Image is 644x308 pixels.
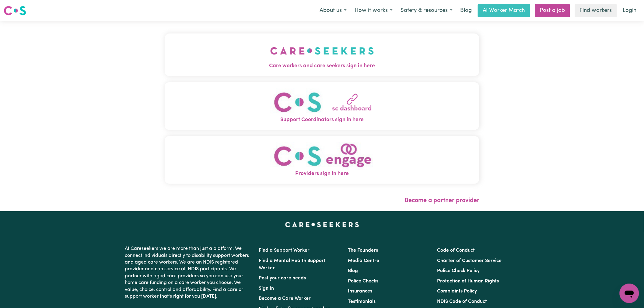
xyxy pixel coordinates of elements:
[351,4,397,17] button: How it works
[348,258,379,263] a: Media Centre
[619,4,640,17] a: Login
[348,299,376,304] a: Testimonials
[437,258,502,263] a: Charter of Customer Service
[259,286,274,291] a: Sign In
[165,136,479,184] button: Providers sign in here
[259,276,306,281] a: Post your care needs
[165,62,479,70] span: Care workers and care seekers sign in here
[348,279,378,284] a: Police Checks
[404,198,479,204] a: Become a partner provider
[259,296,311,301] a: Become a Care Worker
[259,258,326,271] a: Find a Mental Health Support Worker
[397,4,457,17] button: Safety & resources
[125,243,251,302] p: At Careseekers we are more than just a platform. We connect individuals directly to disability su...
[535,4,570,17] a: Post a job
[316,4,351,17] button: About us
[285,222,359,227] a: Careseekers home page
[348,268,358,273] a: Blog
[165,82,479,130] button: Support Coordinators sign in here
[165,170,479,178] span: Providers sign in here
[4,4,26,18] a: Careseekers logo
[437,248,475,253] a: Code of Conduct
[437,299,487,304] a: NDIS Code of Conduct
[348,248,378,253] a: The Founders
[259,248,310,253] a: Find a Support Worker
[620,284,639,303] iframe: Button to launch messaging window
[437,279,499,284] a: Protection of Human Rights
[4,5,26,16] img: Careseekers logo
[437,268,480,273] a: Police Check Policy
[165,116,479,124] span: Support Coordinators sign in here
[165,33,479,76] button: Care workers and care seekers sign in here
[575,4,617,17] a: Find workers
[478,4,530,17] a: AI Worker Match
[437,289,477,294] a: Complaints Policy
[348,289,372,294] a: Insurances
[457,4,475,17] a: Blog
